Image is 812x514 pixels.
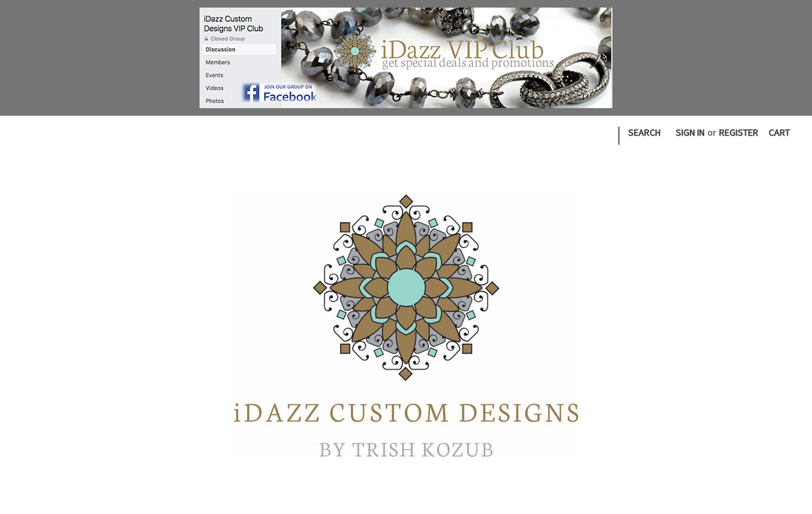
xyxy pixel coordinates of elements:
img: iDazz Custom Designs [234,194,578,457]
a: Register [712,116,766,150]
a: Search [621,116,668,150]
li: | [616,121,621,147]
span: Cart [769,126,790,138]
a: Sign in [668,116,712,150]
a: Cart [761,116,798,150]
span: or [706,125,718,140]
